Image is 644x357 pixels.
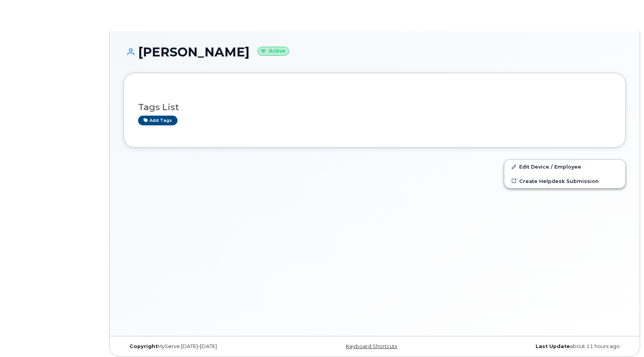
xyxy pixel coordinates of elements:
strong: Copyright [130,343,158,349]
a: Edit Device / Employee [504,160,625,174]
a: Keyboard Shortcuts [346,343,397,349]
small: Active [257,47,289,56]
strong: Last Update [536,343,570,349]
div: MyServe [DATE]–[DATE] [124,343,291,350]
h1: [PERSON_NAME] [124,45,626,59]
div: about 11 hours ago [458,343,626,350]
h3: Tags List [138,102,611,112]
a: Create Helpdesk Submission [504,174,625,188]
a: Add tags [138,116,177,125]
